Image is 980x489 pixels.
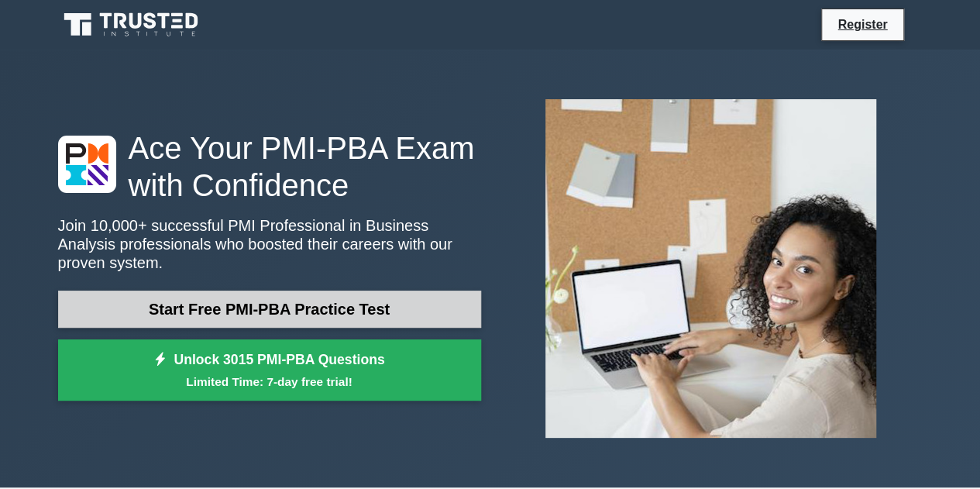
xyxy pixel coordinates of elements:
small: Limited Time: 7-day free trial! [77,373,462,391]
a: Start Free PMI-PBA Practice Test [58,291,481,328]
h1: Ace Your PMI-PBA Exam with Confidence [58,129,481,204]
a: Register [828,15,896,34]
p: Join 10,000+ successful PMI Professional in Business Analysis professionals who boosted their car... [58,216,481,272]
a: Unlock 3015 PMI-PBA QuestionsLimited Time: 7-day free trial! [58,339,481,401]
